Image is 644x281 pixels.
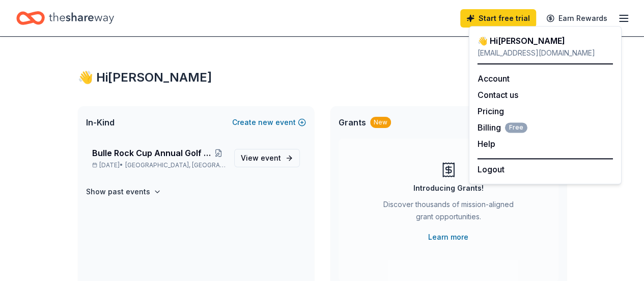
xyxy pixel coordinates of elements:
[540,9,613,28] a: Earn Rewards
[413,182,484,194] div: Introducing Grants!
[505,122,527,133] span: Free
[460,9,536,28] a: Start free trial
[92,147,211,159] span: Bulle Rock Cup Annual Golf Tournament
[379,198,518,227] div: Discover thousands of mission-aligned grant opportunities.
[370,117,391,128] div: New
[428,231,468,243] a: Learn more
[234,149,300,167] a: View event
[92,161,226,169] p: [DATE] •
[478,47,613,59] div: [EMAIL_ADDRESS][DOMAIN_NAME]
[478,121,527,134] span: Billing
[232,116,306,129] button: Createnewevent
[78,69,567,86] div: 👋 Hi [PERSON_NAME]
[16,6,114,30] a: Home
[339,116,366,129] span: Grants
[478,138,495,150] button: Help
[261,154,281,162] span: event
[86,186,161,198] button: Show past events
[125,161,226,169] span: [GEOGRAPHIC_DATA], [GEOGRAPHIC_DATA]
[478,73,510,84] a: Account
[478,163,505,175] button: Logout
[241,152,281,164] span: View
[478,121,527,134] button: BillingFree
[86,186,150,198] h4: Show past events
[478,106,504,116] a: Pricing
[258,116,273,129] span: new
[478,35,613,47] div: 👋 Hi [PERSON_NAME]
[86,116,115,129] span: In-Kind
[478,89,518,101] button: Contact us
